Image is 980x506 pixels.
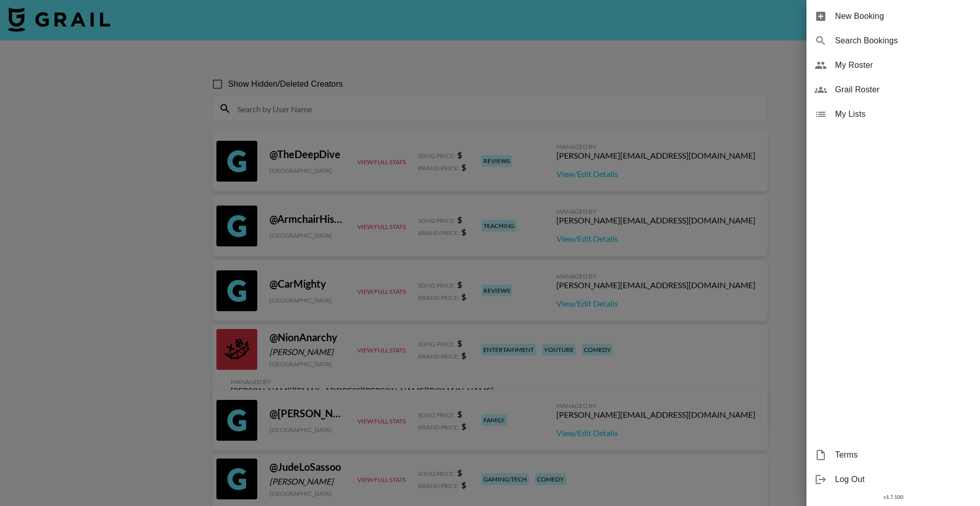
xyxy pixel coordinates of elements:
span: Search Bookings [835,35,972,47]
span: Terms [835,449,972,461]
div: v 1.7.100 [806,492,980,502]
div: My Roster [806,53,980,78]
span: New Booking [835,10,972,22]
div: Log Out [806,467,980,492]
span: My Roster [835,59,972,71]
div: Search Bookings [806,29,980,53]
span: My Lists [835,108,972,120]
div: Terms [806,443,980,467]
div: Grail Roster [806,78,980,102]
span: Log Out [835,473,972,486]
span: Grail Roster [835,84,972,96]
div: My Lists [806,102,980,127]
div: New Booking [806,4,980,29]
